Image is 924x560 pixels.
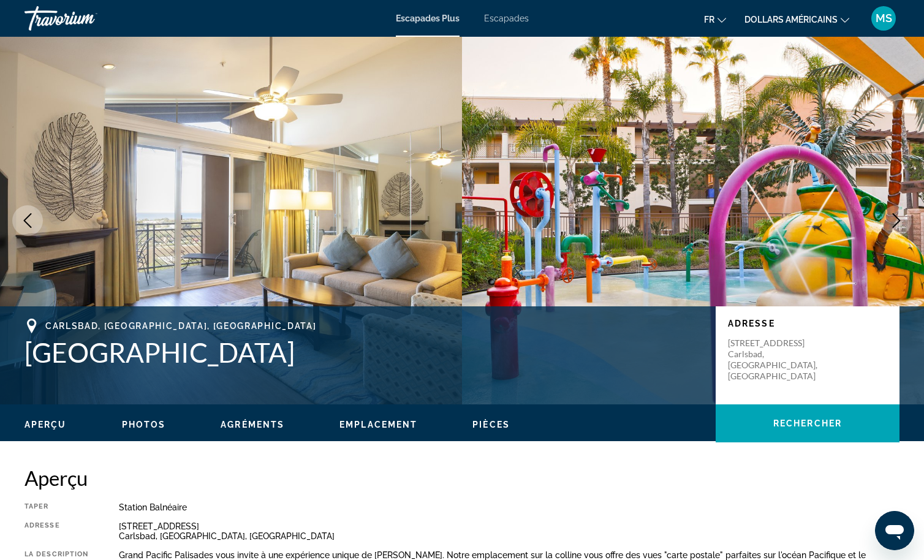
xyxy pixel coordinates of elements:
[122,419,166,430] button: Photos
[25,420,67,429] span: Aperçu
[728,319,887,328] p: Adresse
[119,502,899,512] div: Station balnéaire
[876,12,892,25] font: MS
[704,10,726,28] button: Changer de langue
[472,420,510,429] span: Pièces
[728,338,826,382] p: [STREET_ADDRESS] Carlsbad, [GEOGRAPHIC_DATA], [GEOGRAPHIC_DATA]
[484,13,529,23] a: Escapades
[744,15,838,25] font: dollars américains
[704,15,714,25] font: fr
[25,419,67,430] button: Aperçu
[221,420,284,429] span: Agréments
[339,420,417,429] span: Emplacement
[744,10,849,28] button: Changer de devise
[221,419,284,430] button: Agréments
[25,336,703,368] h1: [GEOGRAPHIC_DATA]
[45,321,316,331] span: Carlsbad, [GEOGRAPHIC_DATA], [GEOGRAPHIC_DATA]
[881,205,912,236] button: Next image
[12,205,43,236] button: Previous image
[119,521,899,541] div: [STREET_ADDRESS] Carlsbad, [GEOGRAPHIC_DATA], [GEOGRAPHIC_DATA]
[396,13,460,23] a: Escapades Plus
[25,521,88,541] div: Adresse
[122,420,166,429] span: Photos
[773,418,842,428] span: Rechercher
[868,6,899,31] button: Menu utilisateur
[716,404,899,442] button: Rechercher
[25,2,147,34] a: Travorium
[875,511,914,550] iframe: Bouton de lancement de la fenêtre de messagerie
[339,419,417,430] button: Emplacement
[25,466,899,490] h2: Aperçu
[25,502,88,512] div: Taper
[472,419,510,430] button: Pièces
